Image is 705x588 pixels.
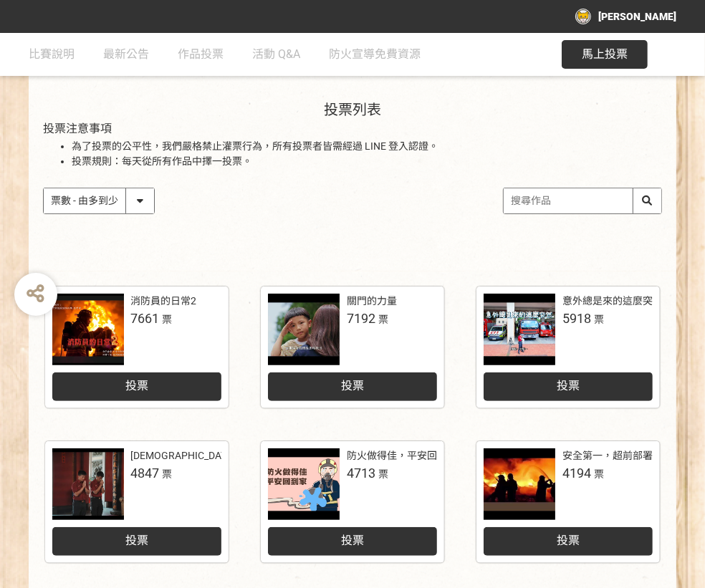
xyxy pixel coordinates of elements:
span: 投票 [557,534,580,547]
span: 票 [594,468,604,480]
a: 安全第一，超前部署，確保安全。4194票投票 [476,441,660,563]
span: 最新公告 [103,47,149,61]
span: 作品投票 [178,47,224,61]
a: 比賽說明 [29,33,75,76]
div: 防火做得佳，平安回到家 [347,448,457,463]
li: 投票規則：每天從所有作品中擇一投票。 [72,154,662,169]
h2: 投票列表 [43,101,662,118]
a: 作品投票 [178,33,224,76]
span: 馬上投票 [582,47,628,61]
a: 防火宣導免費資源 [329,33,421,76]
a: 意外總是來的這麼突然5918票投票 [476,286,660,408]
a: 最新公告 [103,33,149,76]
span: 投票 [341,379,364,392]
span: 票 [378,468,388,480]
input: 搜尋作品 [504,188,661,213]
span: 防火宣導免費資源 [329,47,421,61]
span: 票 [378,314,388,325]
span: 投票 [557,379,580,392]
div: 關門的力量 [347,294,397,309]
span: 票 [594,314,604,325]
span: 4713 [347,466,375,481]
a: 消防員的日常27661票投票 [45,286,229,408]
a: 防火做得佳，平安回到家4713票投票 [261,441,444,563]
a: 關門的力量7192票投票 [261,286,444,408]
select: Sorting [44,188,154,213]
span: 7192 [347,311,375,326]
div: 消防員的日常2 [131,294,197,309]
button: 馬上投票 [562,40,648,69]
div: 意外總是來的這麼突然 [562,294,663,309]
li: 為了投票的公平性，我們嚴格禁止灌票行為，所有投票者皆需經過 LINE 登入認證。 [72,139,662,154]
span: 投票注意事項 [43,122,112,135]
span: 4194 [562,466,591,481]
a: [DEMOGRAPHIC_DATA]的叮嚀：人離火要熄，住警器不離4847票投票 [45,441,229,563]
span: 5918 [562,311,591,326]
span: 票 [163,314,173,325]
span: 比賽說明 [29,47,75,61]
div: [DEMOGRAPHIC_DATA]的叮嚀：人離火要熄，住警器不離 [131,448,386,463]
span: 票 [163,468,173,480]
span: 活動 Q&A [252,47,300,61]
span: 投票 [125,534,148,547]
span: 投票 [125,379,148,392]
span: 投票 [341,534,364,547]
span: 4847 [131,466,160,481]
span: 7661 [131,311,160,326]
a: 活動 Q&A [252,33,300,76]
